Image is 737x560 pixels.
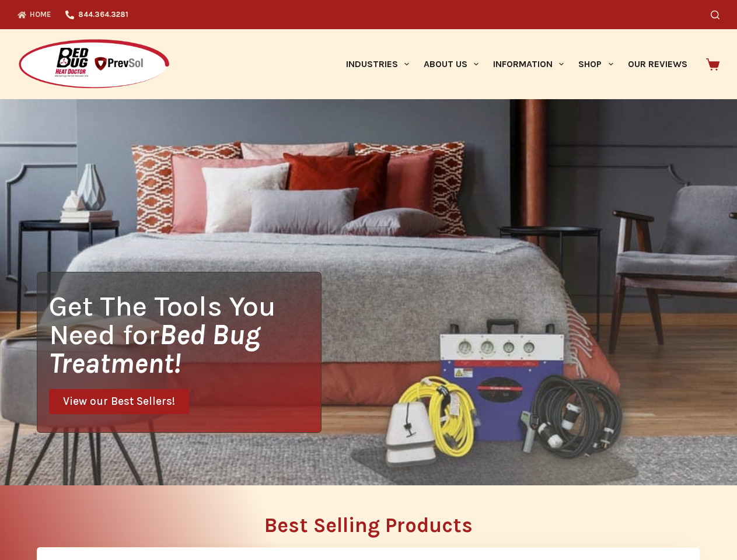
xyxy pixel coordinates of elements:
a: Our Reviews [620,29,694,99]
a: About Us [416,29,485,99]
a: Industries [338,29,416,99]
a: Information [486,29,571,99]
button: Search [711,10,719,19]
h1: Get The Tools You Need for [49,292,321,377]
h2: Best Selling Products [37,515,700,535]
span: View our Best Sellers! [63,396,175,407]
a: View our Best Sellers! [49,389,189,414]
a: Shop [571,29,620,99]
nav: Primary [338,29,694,99]
i: Bed Bug Treatment! [49,318,260,380]
img: Prevsol/Bed Bug Heat Doctor [18,38,170,90]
